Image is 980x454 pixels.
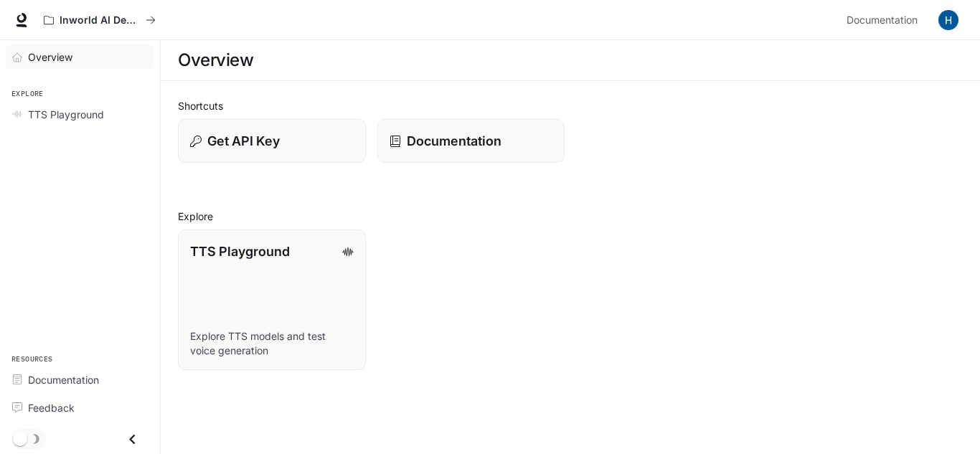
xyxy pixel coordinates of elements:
h2: Shortcuts [178,98,963,113]
p: Get API Key [207,131,280,151]
p: Inworld AI Demos [60,14,140,27]
span: Feedback [28,400,75,415]
span: Documentation [847,11,918,29]
span: TTS Playground [28,107,104,122]
h1: Overview [178,46,253,75]
a: TTS PlaygroundExplore TTS models and test voice generation [178,230,366,370]
button: Get API Key [178,119,366,163]
a: Documentation [6,367,154,392]
a: TTS Playground [6,102,154,127]
h2: Explore [178,209,963,224]
span: Documentation [28,372,99,387]
img: User avatar [938,10,958,30]
a: Feedback [6,395,154,420]
a: Documentation [841,6,928,34]
a: Documentation [377,119,565,163]
button: All workspaces [37,6,162,34]
p: TTS Playground [190,242,290,261]
button: User avatar [934,6,963,34]
span: Dark mode toggle [13,430,27,446]
span: Overview [28,49,72,65]
p: Documentation [407,131,501,151]
button: Close drawer [116,425,149,454]
a: Overview [6,44,154,70]
p: Explore TTS models and test voice generation [190,329,354,358]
